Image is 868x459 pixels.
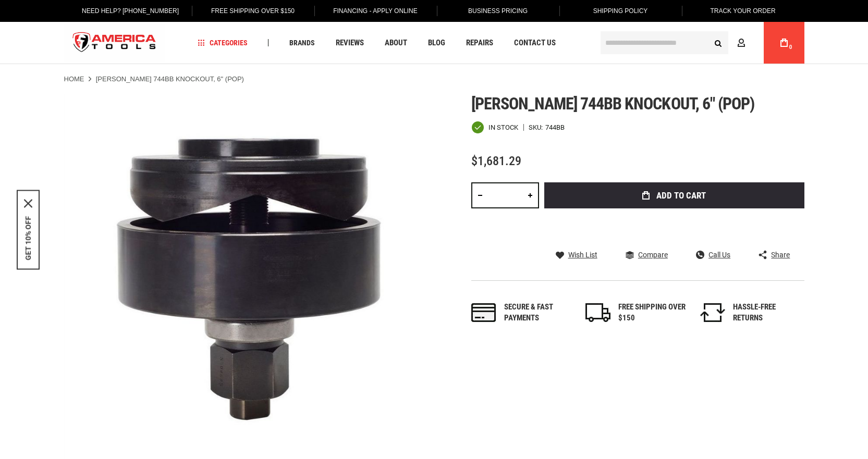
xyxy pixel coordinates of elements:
a: Wish List [556,250,597,259]
img: shipping [585,303,610,322]
button: Search [708,33,728,53]
span: Wish List [568,251,597,258]
a: Categories [193,36,252,50]
span: About [385,39,407,47]
button: Add to Cart [544,182,804,208]
span: $1,681.29 [471,154,521,168]
span: Add to Cart [656,191,706,200]
span: Categories [198,39,248,46]
strong: SKU [529,124,545,131]
a: 0 [774,22,794,64]
a: Home [64,75,84,84]
a: Blog [423,36,450,50]
span: Repairs [466,39,493,47]
span: Shipping Policy [593,7,648,15]
span: Blog [428,39,445,47]
a: Brands [285,36,320,50]
div: 744BB [545,124,565,131]
a: Repairs [461,36,498,50]
img: America Tools [64,23,165,63]
a: Compare [626,250,668,259]
span: Contact Us [514,39,556,47]
div: FREE SHIPPING OVER $150 [618,302,686,324]
span: Reviews [336,39,364,47]
a: Reviews [331,36,369,50]
div: Secure & fast payments [504,302,572,324]
img: payments [471,303,496,322]
span: Compare [638,251,668,258]
a: store logo [64,23,165,63]
iframe: LiveChat chat widget [664,87,868,459]
strong: [PERSON_NAME] 744BB KNOCKOUT, 6" (POP) [96,75,244,83]
div: Availability [471,121,518,134]
span: [PERSON_NAME] 744bb knockout, 6" (pop) [471,94,755,114]
span: 0 [789,44,792,50]
a: About [380,36,412,50]
a: Contact Us [509,36,560,50]
span: In stock [488,124,518,131]
span: Brands [289,39,315,46]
